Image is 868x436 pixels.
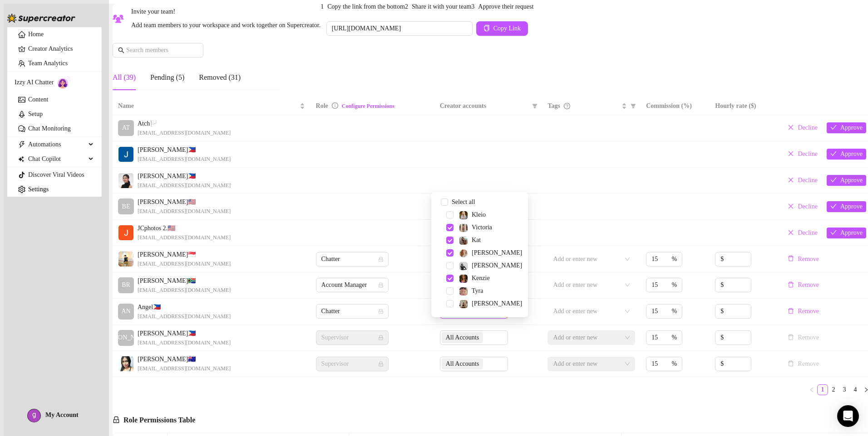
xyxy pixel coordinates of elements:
span: Decline [798,203,818,210]
a: Discover Viral Videos [28,171,84,178]
span: BE [122,202,130,212]
span: Kat [472,237,481,243]
span: [PERSON_NAME] [472,262,522,269]
img: Victoria [459,224,468,232]
span: Select tree node [446,249,454,257]
button: Remove [784,280,823,291]
span: [EMAIL_ADDRESS][DOMAIN_NAME] [138,181,231,190]
span: [EMAIL_ADDRESS][DOMAIN_NAME] [138,260,231,268]
th: Hourly rate ($) [710,97,779,115]
span: All Accounts [442,332,483,343]
span: [PERSON_NAME] 🇿🇦 [138,276,231,286]
span: Share it with your team [412,2,471,12]
span: Approve [840,203,863,210]
span: All Accounts [446,359,479,369]
li: Previous Page [806,384,817,395]
span: filter [631,103,636,109]
a: 4 [850,385,860,395]
span: Name [118,101,298,111]
span: close [788,229,794,236]
a: Settings [28,186,49,193]
a: 1 [818,385,828,395]
span: 1 [321,2,324,12]
img: Natasha [459,300,468,308]
span: All Accounts [442,358,483,369]
span: [PERSON_NAME] 🇦🇺 [138,354,231,364]
span: close [788,150,794,157]
span: Select tree node [446,237,454,244]
span: [PERSON_NAME] 🇸🇬 [138,250,231,260]
div: Open Intercom Messenger [837,405,859,427]
span: filter [530,99,539,113]
span: Approve [840,150,863,158]
button: Approve [827,201,866,212]
span: thunderbolt [18,141,25,148]
span: lock [378,257,384,262]
span: lock [378,361,384,367]
span: Invite your team! [131,7,321,17]
button: Remove [784,306,823,317]
a: Content [28,96,48,103]
img: Kat XXX [459,313,468,321]
span: AT [122,123,130,133]
span: copy [483,25,490,31]
a: Creator Analytics [28,42,94,56]
button: Decline [784,228,821,238]
button: Decline [784,149,821,160]
span: Account Manager [321,278,383,292]
span: [PERSON_NAME] 🇵🇭 [138,145,231,155]
span: [EMAIL_ADDRESS][DOMAIN_NAME] [138,286,231,295]
span: Chatter [321,305,383,318]
span: check [830,124,837,131]
span: All Accounts [446,333,479,343]
span: Atch 🏳️ [138,119,231,129]
span: [PERSON_NAME] 🇵🇭 [138,329,231,339]
a: Setup [28,111,43,117]
span: Approve their request [478,2,533,12]
li: 4 [850,384,861,395]
span: [EMAIL_ADDRESS][DOMAIN_NAME] [138,207,231,216]
img: Kleio [459,211,468,219]
input: Search members [126,45,191,55]
a: 3 [839,385,849,395]
a: Configure Permissions [342,103,395,109]
img: John Jacob Caneja [118,147,133,162]
span: Select tree node [446,224,454,231]
img: Grace Hunt [459,262,468,270]
th: Commission (%) [641,97,710,115]
img: Amy Pond [459,249,468,257]
span: Select tree node [446,275,454,282]
span: Chatter [321,252,383,266]
span: Select tree node [446,262,454,269]
span: Tags [547,101,560,111]
button: Decline [784,122,821,133]
span: info-circle [332,102,338,109]
span: AN [121,306,130,316]
span: delete [788,308,794,314]
span: lock [378,309,384,314]
button: Approve [827,228,866,238]
span: Automations [28,137,86,152]
li: 1 [817,384,828,395]
span: JCphotos 2. 🇺🇸 [138,223,231,233]
span: Role [316,102,328,109]
img: Justine Bairan [118,173,133,188]
span: filter [532,103,538,109]
span: close [788,177,794,183]
span: Remove [798,281,819,289]
span: Supervisor [321,357,383,371]
span: Remove [798,308,819,315]
button: Decline [784,175,821,186]
span: delete [788,255,794,262]
span: [EMAIL_ADDRESS][DOMAIN_NAME] [138,129,231,137]
span: [PERSON_NAME] [101,333,151,343]
span: delete [788,281,794,288]
span: Kleio [472,211,486,218]
span: Add team members to your workspace and work together on Supercreator. [131,20,321,30]
li: 2 [828,384,839,395]
span: Izzy AI Chatter [15,78,54,87]
button: Decline [784,201,821,212]
a: 2 [829,385,838,395]
span: lock [113,416,120,423]
span: Chat Copilot [28,152,86,166]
